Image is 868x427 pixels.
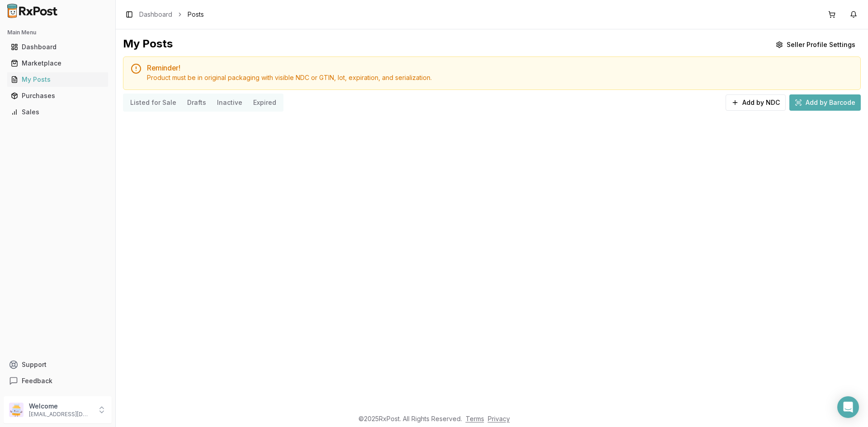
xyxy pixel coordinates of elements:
button: Add by NDC [726,94,786,111]
button: Inactive [212,95,248,110]
div: Purchases [11,91,104,100]
a: Dashboard [7,39,108,55]
a: Purchases [7,88,108,104]
button: Purchases [4,89,112,103]
button: Seller Profile Settings [770,37,861,53]
a: Sales [7,104,108,120]
img: User avatar [9,403,24,417]
a: My Posts [7,71,108,88]
img: RxPost Logo [4,4,61,18]
nav: breadcrumb [139,10,204,19]
button: Drafts [182,95,212,110]
button: Feedback [4,373,112,389]
button: My Posts [4,72,112,87]
div: My Posts [11,75,104,84]
button: Sales [4,105,112,119]
button: Support [4,357,112,373]
button: Marketplace [4,56,112,70]
div: Sales [11,108,104,117]
a: Privacy [488,415,510,422]
button: Expired [248,95,282,110]
a: Marketplace [7,55,108,71]
h5: Reminder! [147,64,853,71]
p: [EMAIL_ADDRESS][DOMAIN_NAME] [29,411,92,418]
a: Dashboard [139,10,172,19]
div: Product must be in original packaging with visible NDC or GTIN, lot, expiration, and serialization. [147,73,853,82]
span: Feedback [22,376,52,385]
button: Dashboard [4,40,112,54]
div: Open Intercom Messenger [837,396,859,418]
div: Dashboard [11,42,104,52]
div: My Posts [123,37,173,53]
button: Add by Barcode [789,94,861,111]
button: Listed for Sale [125,95,182,110]
div: Marketplace [11,59,104,68]
p: Welcome [29,402,92,411]
span: Posts [188,10,204,19]
h2: Main Menu [7,29,108,36]
a: Terms [466,415,484,422]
